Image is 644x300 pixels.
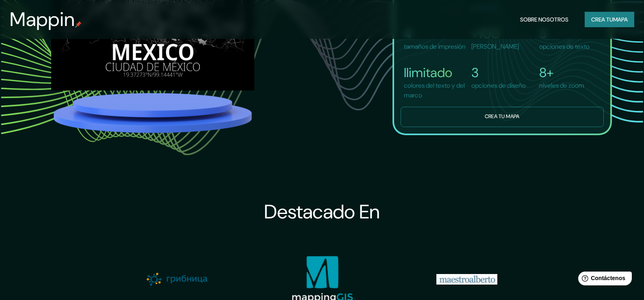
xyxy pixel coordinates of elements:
[404,42,466,51] font: tamaños de impresión
[585,12,634,27] button: Crea tumapa
[539,42,590,51] font: opciones de texto
[591,16,613,23] font: Crea tu
[613,16,628,23] font: mapa
[572,268,635,291] iframe: Lanzador de widgets de ayuda
[75,21,82,28] img: pin de mapeo
[471,81,526,90] font: opciones de diseño
[471,64,479,81] font: 3
[264,199,380,224] font: Destacado en
[471,42,519,51] font: [PERSON_NAME]
[517,12,572,27] button: Sobre nosotros
[539,64,554,81] font: 8+
[401,107,604,127] button: Crea tu mapa
[10,6,75,32] font: Mappin
[147,273,208,286] img: logotipo de gribnica
[520,16,568,23] font: Sobre nosotros
[436,274,497,285] img: logotipo de maestroalberto
[404,64,452,81] font: Ilimitado
[539,81,584,90] font: niveles de zoom
[485,113,519,120] font: Crea tu mapa
[51,91,254,136] img: platform.png
[404,81,465,99] font: colores del texto y del marco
